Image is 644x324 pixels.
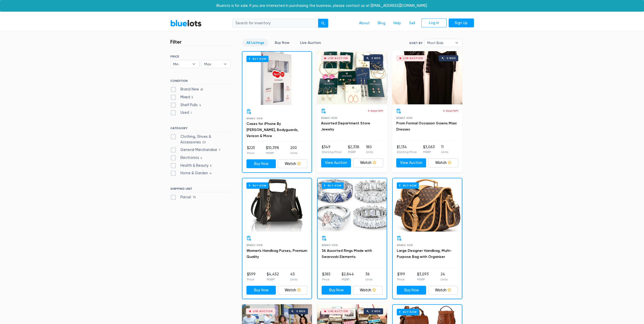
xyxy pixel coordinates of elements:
[322,244,338,246] span: Brand New
[198,103,203,107] span: 4
[441,150,448,154] p: Units
[253,310,273,313] div: Live Auction
[441,277,448,282] p: Units
[322,286,351,295] a: Buy Now
[267,272,279,282] li: $4,452
[170,187,231,193] h6: SHIPPING UNIT
[428,286,458,295] a: Watch
[170,195,198,200] label: Parcel
[242,178,311,232] a: Buy Now
[396,117,413,119] span: Brand New
[217,148,222,153] span: 7
[189,111,193,115] span: 1
[353,158,383,167] a: Watch
[242,52,311,105] a: Buy Now
[374,18,389,28] a: Blog
[242,39,268,47] a: All Listings
[397,150,417,154] p: Starting Price
[209,164,213,168] span: 5
[247,145,255,155] li: $225
[397,309,419,315] h6: Buy Now
[190,96,195,100] span: 5
[204,60,221,68] span: Max
[403,57,423,60] div: Live Auction
[322,272,330,282] li: $285
[246,182,268,189] h6: Buy Now
[191,196,198,200] span: 75
[365,272,372,282] li: 36
[397,144,417,155] li: $1,134
[417,272,429,282] li: $3,093
[232,19,318,28] input: Search for inventory
[441,272,448,282] li: 24
[170,126,231,132] h6: CATEGORY
[290,277,297,282] p: Units
[365,277,372,282] p: Units
[220,60,231,68] b: ▾
[170,87,205,92] label: Brand New
[321,117,338,119] span: Brand New
[170,39,182,45] h3: Filter
[396,121,456,131] a: Prom Formal Occasion Gowns Maxi Dresses
[278,286,307,295] a: Watch
[170,79,231,85] h6: CONDITION
[397,249,452,259] a: Large Designer Handbag, Multi-Purpose Bag with Organizer
[342,277,354,282] p: MSRP
[421,18,447,28] a: Log In
[397,272,405,282] li: $199
[246,286,276,295] a: Buy Now
[417,277,429,282] p: MSRP
[328,57,348,60] div: Live Auction
[397,244,413,246] span: Brand New
[371,310,381,313] div: 0 bids
[322,150,342,154] p: Starting Price
[170,170,213,176] label: Home & Garden
[353,286,383,295] a: Watch
[246,159,276,168] a: Buy Now
[449,18,474,28] a: Sign Up
[322,277,330,282] p: Price
[246,249,307,259] a: Women's Handbag Purses, Premium Quality
[447,57,456,60] div: 0 bids
[322,249,372,259] a: 36 Assorted Rings Made with Swarovski Elements
[441,144,448,155] li: 11
[199,88,205,92] span: 65
[409,41,422,45] label: Sort By
[348,144,359,155] li: $2,338
[392,51,462,104] a: Live Auction 0 bids
[246,244,263,246] span: Brand New
[427,39,452,47] span: Most Bids
[318,178,387,232] a: Buy Now
[170,155,204,161] label: Electronics
[271,39,294,47] a: Buy Now
[328,310,348,313] div: Live Auction
[371,57,381,60] div: 0 bids
[342,272,354,282] li: $2,844
[170,20,202,27] a: BlueLots
[321,158,351,167] a: View Auction
[397,277,405,282] p: Price
[266,145,279,155] li: $10,398
[296,39,325,47] a: Live Auction
[170,147,222,153] label: General Merchandise
[278,159,307,168] a: Watch
[322,182,344,189] h6: Buy Now
[266,151,279,155] p: MSRP
[247,277,256,282] p: Price
[451,39,462,47] b: ▾
[423,144,435,155] li: $3,063
[290,272,297,282] li: 45
[170,102,203,108] label: Shelf Pulls
[423,150,435,154] p: MSRP
[405,18,419,28] a: Sell
[397,286,426,295] a: Buy Now
[322,144,342,155] li: $349
[246,117,263,120] span: Brand New
[443,108,458,113] p: 4 days left
[290,151,297,155] p: Units
[393,178,462,232] a: Buy Now
[355,18,374,28] a: About
[267,277,279,282] p: MSRP
[296,310,305,313] div: 0 bids
[208,172,213,176] span: 4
